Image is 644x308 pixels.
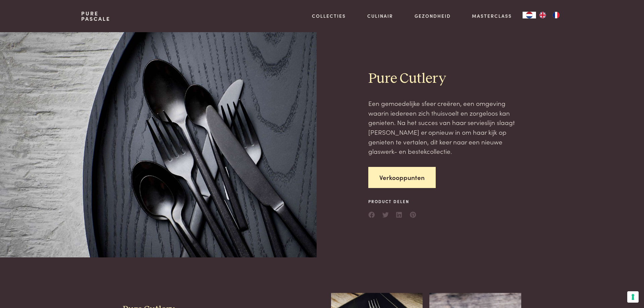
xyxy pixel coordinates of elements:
[523,12,536,18] div: Language
[368,198,417,204] span: Product delen
[536,12,563,18] ul: Language list
[549,12,563,18] a: FR
[523,12,563,18] aside: Language selected: Nederlands
[523,12,536,18] a: NL
[312,12,346,19] a: Collecties
[472,12,512,19] a: Masterclass
[415,12,451,19] a: Gezondheid
[367,12,393,19] a: Culinair
[536,12,549,18] a: EN
[81,11,110,21] a: PurePascale
[368,99,522,156] p: Een gemoedelijke sfeer creëren, een omgeving waarin iedereen zich thuisvoelt en zorgeloos kan gen...
[627,291,639,303] button: Uw voorkeuren voor toestemming voor trackingtechnologieën
[368,167,436,188] a: Verkooppunten
[368,70,522,88] h2: Pure Cutlery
